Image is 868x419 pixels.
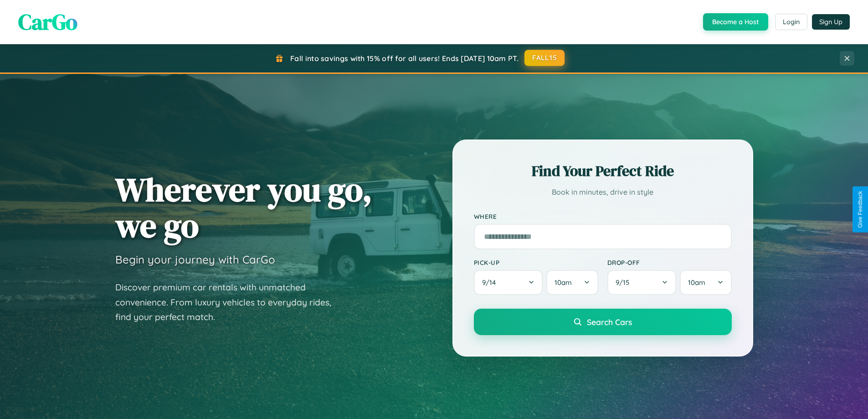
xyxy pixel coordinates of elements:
span: 9 / 15 [616,278,634,287]
button: Become a Host [703,13,768,31]
p: Discover premium car rentals with unmatched convenience. From luxury vehicles to everyday rides, ... [115,280,343,325]
button: Sign Up [812,14,850,30]
button: 10am [680,270,731,295]
span: Fall into savings with 15% off for all users! Ends [DATE] 10am PT. [290,54,519,63]
h3: Begin your journey with CarGo [115,253,275,266]
button: Login [775,14,807,30]
button: 9/15 [607,270,677,295]
h1: Wherever you go, we go [115,171,372,243]
span: Search Cars [587,317,632,327]
h2: Find Your Perfect Ride [474,161,732,181]
span: CarGo [18,7,77,37]
span: 10am [555,278,572,287]
button: Search Cars [474,309,732,335]
div: Give Feedback [857,191,863,228]
button: 9/14 [474,270,543,295]
p: Book in minutes, drive in style [474,186,732,199]
label: Pick-up [474,259,598,266]
span: 10am [688,278,705,287]
label: Drop-off [607,259,732,266]
label: Where [474,212,732,220]
span: 9 / 14 [482,278,500,287]
button: FALL15 [524,50,565,66]
button: 10am [546,270,598,295]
